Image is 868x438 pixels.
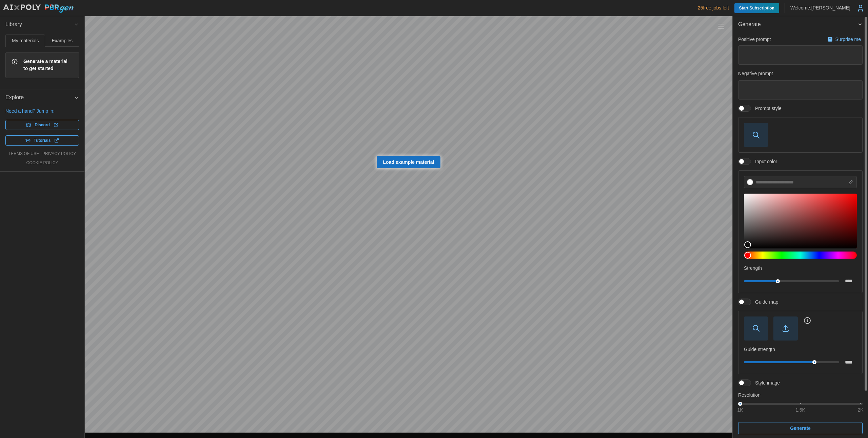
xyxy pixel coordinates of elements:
[835,36,862,43] p: Surprise me
[383,156,434,168] span: Load example material
[377,156,441,168] a: Load example material
[5,89,74,106] span: Explore
[3,4,74,13] img: AIxPoly PBRgen
[738,36,771,43] p: Positive prompt
[35,120,50,130] span: Discord
[34,136,51,145] span: Tutorials
[42,151,76,157] a: privacy policy
[23,58,73,72] span: Generate a material to get started
[12,38,39,43] span: My materials
[790,422,811,434] span: Generate
[52,38,73,43] span: Examples
[8,151,39,157] a: terms of use
[698,4,729,11] p: 25 free jobs left
[751,105,782,112] span: Prompt style
[751,379,780,386] span: Style image
[5,120,79,130] a: Discord
[751,299,778,305] span: Guide map
[738,422,863,434] button: Generate
[5,135,79,146] a: Tutorials
[738,16,857,33] span: Generate
[739,3,774,13] span: Start Subscription
[734,3,779,13] a: Start Subscription
[790,4,850,11] p: Welcome, [PERSON_NAME]
[738,392,863,398] p: Resolution
[5,16,74,33] span: Library
[716,21,726,31] button: Toggle viewport controls
[5,108,79,114] p: Need a hand? Jump in:
[744,265,857,271] p: Strength
[751,158,777,165] span: Input color
[744,346,857,353] p: Guide strength
[26,160,58,166] a: cookie policy
[738,70,863,77] p: Negative prompt
[826,35,863,44] button: Surprise me
[733,16,868,33] button: Generate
